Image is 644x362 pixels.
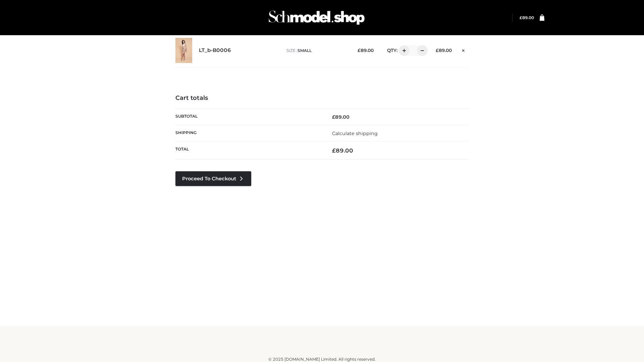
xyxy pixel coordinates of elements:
h4: Cart totals [175,95,469,102]
a: Proceed to Checkout [175,171,251,186]
span: £ [358,48,361,53]
span: £ [332,114,335,120]
bdi: 89.00 [332,114,350,120]
bdi: 89.00 [332,147,353,154]
th: Shipping [175,125,322,141]
span: £ [436,48,439,53]
span: SMALL [298,48,312,53]
a: LT_b-B0006 [199,47,231,54]
a: Remove this item [459,45,469,54]
th: Subtotal [175,109,322,125]
span: £ [332,147,336,154]
img: LT_b-B0006 - SMALL [175,38,192,63]
img: Schmodel Admin 964 [266,4,367,31]
span: £ [520,15,522,20]
a: Calculate shipping [332,130,378,136]
bdi: 89.00 [436,48,452,53]
bdi: 89.00 [358,48,374,53]
div: QTY: [380,45,425,56]
th: Total [175,142,322,160]
a: £89.00 [520,15,534,20]
bdi: 89.00 [520,15,534,20]
p: size : [286,48,347,54]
